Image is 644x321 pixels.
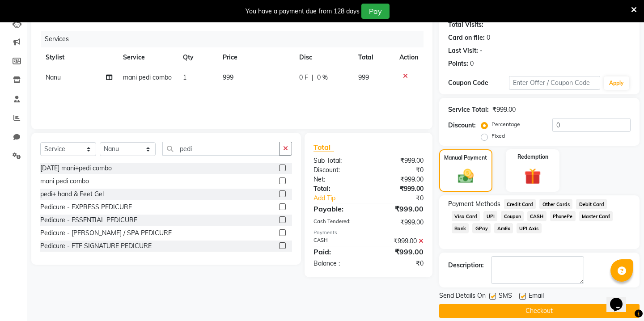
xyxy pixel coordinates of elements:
[448,46,478,55] div: Last Visit:
[509,76,600,90] input: Enter Offer / Coupon Code
[444,154,487,162] label: Manual Payment
[369,259,430,268] div: ₹0
[448,105,489,114] div: Service Total:
[487,33,490,42] div: 0
[448,20,483,30] div: Total Visits:
[40,215,137,225] div: Pedicure - ESSENTIAL PEDICURE
[448,261,484,270] div: Description:
[353,47,394,68] th: Total
[40,203,132,212] div: Pedicure - EXPRESS PEDICURE
[448,33,485,42] div: Card on file:
[576,199,607,209] span: Debit Card
[123,73,172,81] span: mani pedi combo
[491,132,505,140] label: Fixed
[162,142,280,156] input: Search or Scan
[40,177,89,186] div: mani pedi combo
[439,291,486,302] span: Send Details On
[307,194,379,203] a: Add Tip
[299,73,308,82] span: 0 F
[369,203,430,214] div: ₹999.00
[294,47,353,68] th: Disc
[358,73,369,81] span: 999
[307,156,369,165] div: Sub Total:
[604,76,629,90] button: Apply
[41,31,430,47] div: Services
[361,4,390,19] button: Pay
[379,194,430,203] div: ₹0
[307,218,369,227] div: Cash Tendered:
[504,199,536,209] span: Credit Card
[307,237,369,246] div: CASH
[307,203,369,214] div: Payable:
[314,229,424,237] div: Payments
[519,166,546,187] img: _gift.svg
[448,121,476,130] div: Discount:
[40,228,172,238] div: Pedicure - [PERSON_NAME] / SPA PEDICURE
[369,175,430,184] div: ₹999.00
[529,291,544,302] span: Email
[501,211,524,221] span: Coupon
[452,223,469,233] span: Bank
[46,73,61,81] span: Nanu
[453,167,479,185] img: _cash.svg
[527,211,547,221] span: CASH
[40,190,104,199] div: pedi+ hand & Feet Gel
[307,259,369,268] div: Balance :
[369,246,430,257] div: ₹999.00
[483,211,497,221] span: UPI
[579,211,613,221] span: Master Card
[183,73,186,81] span: 1
[223,73,233,81] span: 999
[217,47,294,68] th: Price
[470,59,474,68] div: 0
[394,47,424,68] th: Action
[118,47,178,68] th: Service
[606,285,635,312] iframe: chat widget
[448,199,500,209] span: Payment Methods
[452,211,480,221] span: Visa Card
[448,78,509,88] div: Coupon Code
[40,241,152,251] div: Pedicure - FTF SIGNATURE PEDICURE
[491,120,520,128] label: Percentage
[539,199,572,209] span: Other Cards
[246,7,360,16] div: You have a payment due from 128 days
[499,291,512,302] span: SMS
[448,59,468,68] div: Points:
[312,73,314,82] span: |
[307,184,369,194] div: Total:
[517,223,542,233] span: UPI Axis
[178,47,217,68] th: Qty
[550,211,576,221] span: PhonePe
[472,223,491,233] span: GPay
[307,246,369,257] div: Paid:
[494,223,513,233] span: AmEx
[480,46,483,55] div: -
[492,105,516,114] div: ₹999.00
[307,165,369,175] div: Discount:
[369,218,430,227] div: ₹999.00
[307,175,369,184] div: Net:
[517,153,548,161] label: Redemption
[314,143,334,152] span: Total
[40,164,112,173] div: [DATE] mani+pedi combo
[369,184,430,194] div: ₹999.00
[40,47,118,68] th: Stylist
[439,304,640,318] button: Checkout
[317,73,328,82] span: 0 %
[369,237,430,246] div: ₹999.00
[369,165,430,175] div: ₹0
[369,156,430,165] div: ₹999.00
